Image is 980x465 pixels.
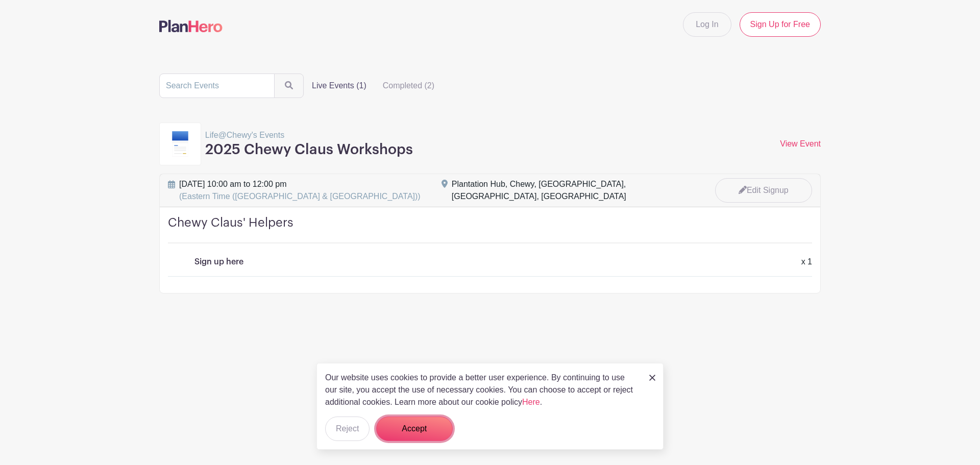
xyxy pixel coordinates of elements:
div: filters [304,76,443,96]
h3: 2025 Chewy Claus Workshops [205,141,413,159]
a: Log In [683,12,731,37]
img: template9-63edcacfaf2fb6570c2d519c84fe92c0a60f82f14013cd3b098e25ecaaffc40c.svg [172,131,188,157]
h4: Chewy Claus' Helpers [168,215,812,243]
p: Our website uses cookies to provide a better user experience. By continuing to use our site, you ... [325,372,639,408]
button: Reject [325,417,370,441]
img: logo-507f7623f17ff9eddc593b1ce0a138ce2505c220e1c5a4e2b4648c50719b7d32.svg [159,20,223,32]
a: View Event [780,139,821,148]
span: (Eastern Time ([GEOGRAPHIC_DATA] & [GEOGRAPHIC_DATA])) [179,192,421,201]
div: Plantation Hub, Chewy, [GEOGRAPHIC_DATA], [GEOGRAPHIC_DATA], [GEOGRAPHIC_DATA] [452,178,695,203]
p: Sign up here [194,256,243,268]
span: [DATE] 10:00 am to 12:00 pm [179,178,421,203]
button: Accept [376,417,453,441]
label: Live Events (1) [304,76,375,96]
a: Sign Up for Free [740,12,821,37]
label: Completed (2) [375,76,443,96]
div: x 1 [795,256,818,268]
a: Edit Signup [715,178,812,203]
p: Life@Chewy's Events [205,129,413,141]
img: close_button-5f87c8562297e5c2d7936805f587ecaba9071eb48480494691a3f1689db116b3.svg [649,375,655,381]
input: Search Events [159,74,275,98]
a: Here [522,398,540,406]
